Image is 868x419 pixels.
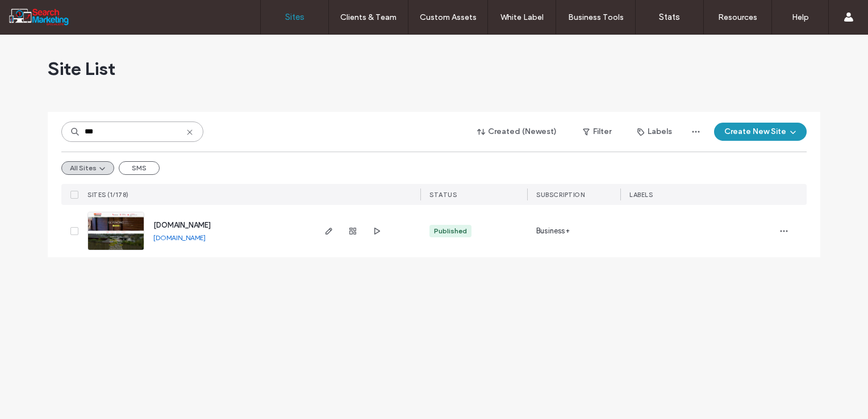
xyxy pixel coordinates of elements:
[153,233,206,242] a: [DOMAIN_NAME]
[340,12,397,22] label: Clients & Team
[536,225,570,237] span: Business+
[568,12,624,22] label: Business Tools
[468,123,567,141] button: Created (Newest)
[87,191,129,199] span: SITES (1/178)
[714,123,807,141] button: Create New Site
[420,12,477,22] label: Custom Assets
[61,161,114,175] button: All Sites
[536,191,585,199] span: SUBSCRIPTION
[429,191,457,199] span: STATUS
[434,226,467,236] div: Published
[659,12,680,22] label: Stats
[285,12,304,22] label: Sites
[571,123,623,141] button: Filter
[629,191,653,199] span: LABELS
[26,8,49,18] span: Help
[48,57,115,80] span: Site List
[792,12,809,22] label: Help
[153,221,211,229] a: [DOMAIN_NAME]
[627,123,682,141] button: Labels
[119,161,160,175] button: SMS
[718,12,757,22] label: Resources
[500,12,544,22] label: White Label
